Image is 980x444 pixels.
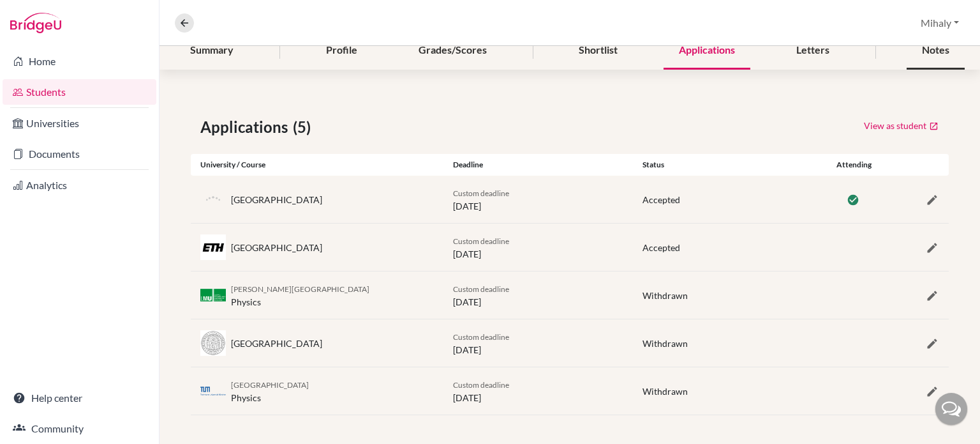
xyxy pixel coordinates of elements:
span: Withdrawn [642,338,688,349]
div: Physics [231,378,309,404]
div: Profile [311,32,373,70]
div: [DATE] [443,186,633,213]
div: [DATE] [443,234,633,261]
div: Attending [822,159,886,171]
div: Shortlist [563,32,633,70]
div: Status [633,159,822,171]
button: Mihaly [915,11,965,35]
a: Students [3,79,156,105]
span: Withdrawn [642,386,688,397]
a: Analytics [3,172,156,198]
img: Bridge-U [10,13,61,33]
div: [DATE] [443,282,633,309]
a: Help center [3,385,156,411]
span: Applications [200,116,293,139]
div: Physics [231,282,369,309]
a: Universities [3,111,156,136]
span: Accepted [642,242,680,253]
a: Documents [3,141,156,167]
div: Letters [781,32,845,70]
span: [PERSON_NAME][GEOGRAPHIC_DATA] [231,284,369,294]
div: University / Course [191,159,443,171]
span: Custom deadline [453,380,509,390]
div: Summary [175,32,249,70]
span: Custom deadline [453,188,509,198]
img: default-university-logo-42dd438d0b49c2174d4c41c49dcd67eec2da6d16b3a2f6d5de70cc347232e317.png [200,187,226,212]
div: [GEOGRAPHIC_DATA] [231,337,322,350]
div: Grades/Scores [403,32,502,70]
div: Deadline [443,159,633,171]
span: [GEOGRAPHIC_DATA] [231,380,309,390]
a: View as student [863,116,939,135]
a: Community [3,416,156,441]
span: (5) [293,116,316,139]
img: de_lud_4ajmkpsa.png [200,289,226,301]
span: Custom deadline [453,236,509,246]
span: Accepted [642,194,680,205]
div: [DATE] [443,378,633,404]
span: Custom deadline [453,332,509,342]
div: [GEOGRAPHIC_DATA] [231,241,322,254]
a: Home [3,49,156,74]
span: Withdrawn [642,290,688,301]
img: de_tum_z06hbdha.png [200,385,226,396]
div: [GEOGRAPHIC_DATA] [231,193,322,206]
div: Applications [664,32,750,70]
div: Notes [907,32,965,70]
span: Custom deadline [453,284,509,294]
div: [DATE] [443,330,633,356]
img: at_vie_hulwujpr.jpeg [200,330,226,356]
img: ch_eth_3w2qmga9.jpeg [200,234,226,260]
span: Súgó [28,9,57,20]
